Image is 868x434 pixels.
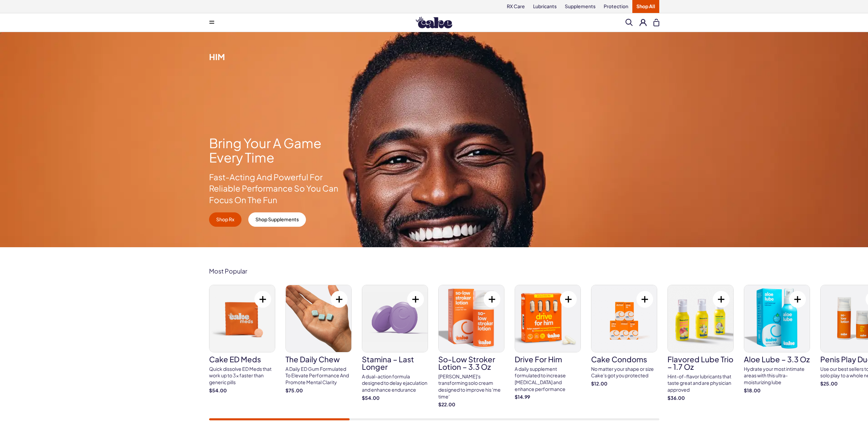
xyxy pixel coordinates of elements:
[209,136,339,165] h1: Bring Your A Game Every Time
[209,285,275,394] a: Cake ED Meds Cake ED Meds Quick dissolve ED Meds that work up to 3x faster than generic pills $54.00
[515,355,581,363] h3: drive for him
[515,394,581,401] strong: $14.99
[362,355,428,370] h3: Stamina – Last Longer
[209,212,241,227] a: Shop Rx
[744,285,810,352] img: Aloe Lube – 3.3 oz
[515,285,581,401] a: drive for him drive for him A daily supplement formulated to increase [MEDICAL_DATA] and enhance ...
[209,387,275,394] strong: $54.00
[285,355,352,363] h3: The Daily Chew
[285,366,352,386] div: A Daily ED Gum Formulated To Elevate Performance And Promote Mental Clarity
[209,366,275,386] div: Quick dissolve ED Meds that work up to 3x faster than generic pills
[209,285,275,352] img: Cake ED Meds
[362,395,428,402] strong: $54.00
[591,366,657,379] div: No matter your shape or size Cake's got you protected
[362,285,428,401] a: Stamina – Last Longer Stamina – Last Longer A dual-action formula designed to delay ejaculation a...
[591,355,657,363] h3: Cake Condoms
[744,366,810,386] div: Hydrate your most intimate areas with this ultra-moisturizing lube
[667,355,734,370] h3: Flavored Lube Trio – 1.7 oz
[438,401,504,408] strong: $22.00
[209,355,275,363] h3: Cake ED Meds
[667,395,734,402] strong: $36.00
[667,373,734,393] div: Hint-of-flavor lubricants that taste great and are physician approved
[209,52,225,62] span: Him
[591,285,657,387] a: Cake Condoms Cake Condoms No matter your shape or size Cake's got you protected $12.00
[668,285,733,352] img: Flavored Lube Trio – 1.7 oz
[591,380,657,387] strong: $12.00
[438,285,504,408] a: So-Low Stroker Lotion – 3.3 oz So-Low Stroker Lotion – 3.3 oz [PERSON_NAME]'s transforming solo c...
[515,285,580,352] img: drive for him
[591,285,657,352] img: Cake Condoms
[515,366,581,392] div: A daily supplement formulated to increase [MEDICAL_DATA] and enhance performance
[285,285,352,394] a: The Daily Chew The Daily Chew A Daily ED Gum Formulated To Elevate Performance And Promote Mental...
[439,285,504,352] img: So-Low Stroker Lotion – 3.3 oz
[744,387,810,394] strong: $18.00
[416,17,452,28] img: Hello Cake
[362,373,428,393] div: A dual-action formula designed to delay ejaculation and enhance endurance
[209,171,339,206] p: Fast-Acting And Powerful For Reliable Performance So You Can Focus On The Fun
[744,355,810,363] h3: Aloe Lube – 3.3 oz
[438,355,504,370] h3: So-Low Stroker Lotion – 3.3 oz
[362,285,428,352] img: Stamina – Last Longer
[286,285,351,352] img: The Daily Chew
[667,285,734,401] a: Flavored Lube Trio – 1.7 oz Flavored Lube Trio – 1.7 oz Hint-of-flavor lubricants that taste grea...
[285,387,352,394] strong: $75.00
[744,285,810,394] a: Aloe Lube – 3.3 oz Aloe Lube – 3.3 oz Hydrate your most intimate areas with this ultra-moisturizi...
[248,212,306,227] a: Shop Supplements
[438,373,504,400] div: [PERSON_NAME]'s transforming solo cream designed to improve his 'me time'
